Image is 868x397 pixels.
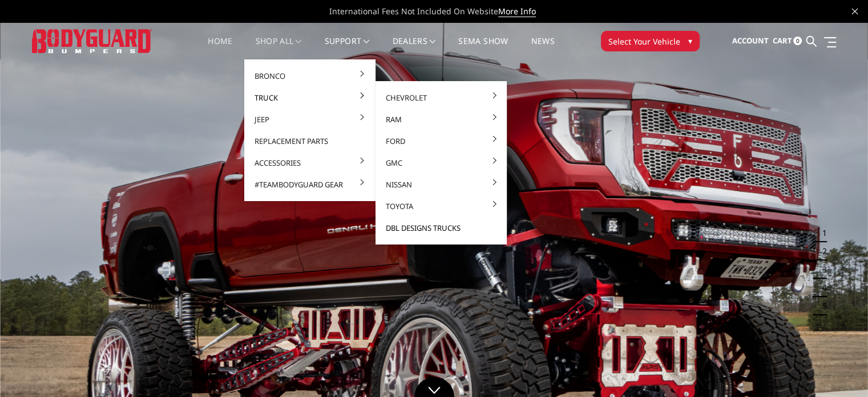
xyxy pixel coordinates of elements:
a: More Info [498,6,536,17]
a: Ford [380,130,502,152]
span: Account [732,35,768,46]
span: Cart [772,35,792,46]
a: Ram [380,109,502,130]
a: Bronco [249,65,371,87]
span: ▾ [688,35,692,47]
a: Cart 0 [772,26,802,57]
a: Chevrolet [380,87,502,109]
a: GMC [380,152,502,174]
button: 1 of 5 [815,224,827,242]
a: DBL Designs Trucks [380,217,502,239]
iframe: Chat Widget [811,342,868,397]
a: Nissan [380,174,502,195]
button: Select Your Vehicle [601,31,700,51]
button: 4 of 5 [815,279,827,297]
a: Click to Down [414,377,454,397]
button: 5 of 5 [815,297,827,315]
a: Toyota [380,195,502,217]
a: Dealers [393,37,436,59]
button: 2 of 5 [815,242,827,260]
a: Account [732,26,768,57]
span: 0 [793,37,802,45]
button: 3 of 5 [815,260,827,279]
a: Home [208,37,232,59]
img: BODYGUARD BUMPERS [32,29,152,53]
a: News [531,37,554,59]
span: Select Your Vehicle [608,35,680,47]
a: #TeamBodyguard Gear [249,174,371,195]
a: SEMA Show [458,37,508,59]
a: shop all [256,37,302,59]
a: Accessories [249,152,371,174]
a: Jeep [249,109,371,130]
a: Replacement Parts [249,130,371,152]
a: Truck [249,87,371,109]
a: Support [325,37,370,59]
